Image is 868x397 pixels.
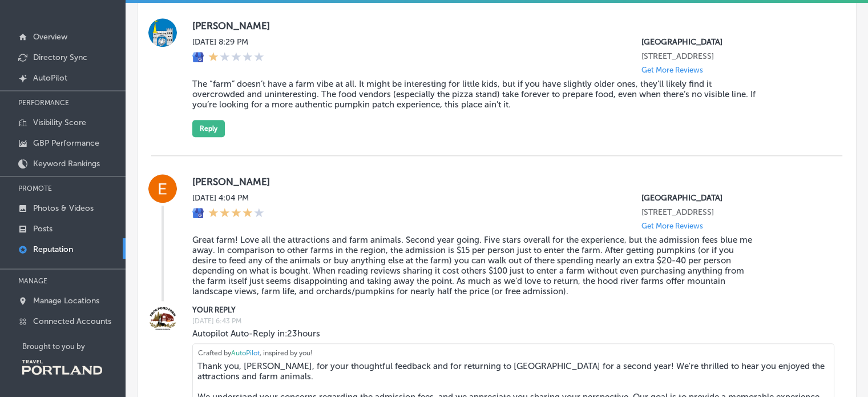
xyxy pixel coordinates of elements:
[33,224,53,234] p: Posts
[208,51,264,64] div: 1 Star
[192,79,757,110] blockquote: The “farm” doesn’t have a farm vibe at all. It might be interesting for little kids, but if you h...
[148,304,177,332] img: Image
[192,193,264,203] label: [DATE] 4:04 PM
[33,32,67,42] p: Overview
[22,342,126,351] p: Brought to you by
[192,37,264,47] label: [DATE] 8:29 PM
[641,66,703,74] p: Get More Reviews
[641,193,824,203] p: Frog Pond Farm
[641,222,703,230] p: Get More Reviews
[192,306,824,314] label: YOUR REPLY
[198,349,313,357] span: Crafted by , inspired by you!
[33,159,100,169] p: Keyword Rankings
[192,317,824,325] label: [DATE] 6:43 PM
[641,37,824,47] p: Frog Pond Farm
[192,328,320,339] span: Autopilot Auto-Reply in: 23 hours
[192,235,757,296] blockquote: Great farm! Love all the attractions and farm animals. Second year going. Five stars overall for ...
[192,176,824,187] label: [PERSON_NAME]
[33,118,86,127] p: Visibility Score
[231,349,260,357] span: AutoPilot
[33,138,99,148] p: GBP Performance
[33,53,87,62] p: Directory Sync
[33,316,111,326] p: Connected Accounts
[22,360,102,375] img: Travel Portland
[33,73,67,83] p: AutoPilot
[641,207,824,217] p: 2983 Southwest Advance Road
[192,20,824,31] label: [PERSON_NAME]
[33,244,73,254] p: Reputation
[641,51,824,61] p: 2983 Southwest Advance Road
[208,207,264,220] div: 4 Stars
[33,296,99,306] p: Manage Locations
[192,120,225,137] button: Reply
[33,203,94,213] p: Photos & Videos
